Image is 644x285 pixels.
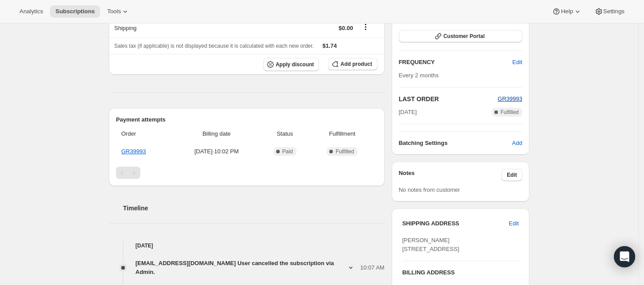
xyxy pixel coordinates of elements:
span: Apply discount [276,61,314,68]
button: Edit [504,217,524,231]
th: Order [116,124,173,144]
h2: FREQUENCY [399,58,513,67]
span: Edit [509,219,519,228]
span: Customer Portal [443,33,485,40]
span: No notes from customer [399,186,460,193]
button: Customer Portal [399,30,522,42]
h2: Timeline [123,204,385,213]
a: GR39993 [121,148,146,155]
button: Subscriptions [50,5,100,18]
button: Tools [102,5,135,18]
button: GR39993 [497,95,522,103]
button: Analytics [14,5,48,18]
button: Add [507,136,528,150]
span: Paid [282,148,293,155]
span: Edit [513,58,522,67]
h3: Notes [399,169,502,181]
div: Open Intercom Messenger [614,246,635,267]
button: Settings [589,5,630,18]
h4: [DATE] [109,241,385,250]
span: 10:07 AM [360,263,385,272]
span: Every 2 months [399,72,439,79]
nav: Pagination [116,167,378,179]
span: Add [512,139,522,148]
span: $1.74 [323,42,337,49]
span: Fulfilled [501,109,519,116]
button: Edit [501,169,522,181]
span: Tools [107,8,121,15]
th: Shipping [109,18,242,38]
span: Status [263,129,307,138]
span: [PERSON_NAME] [STREET_ADDRESS] [402,237,459,252]
h3: SHIPPING ADDRESS [402,219,509,228]
span: Sales tax (if applicable) is not displayed because it is calculated with each new order. [114,43,314,49]
span: Add product [340,61,372,68]
span: [EMAIL_ADDRESS][DOMAIN_NAME] User cancelled the subscription via Admin. [135,259,347,277]
span: $0.00 [339,25,353,31]
span: Edit [507,171,517,179]
span: Fulfilled [335,148,354,155]
button: [EMAIL_ADDRESS][DOMAIN_NAME] User cancelled the subscription via Admin. [135,259,355,277]
span: [DATE] · 10:02 PM [176,147,258,156]
button: Shipping actions [359,22,373,32]
h2: Payment attempts [116,115,378,124]
span: Fulfillment [312,129,372,138]
button: Add product [328,58,377,70]
span: Billing date [176,129,258,138]
h2: LAST ORDER [399,95,498,103]
span: Analytics [19,8,43,15]
button: Help [547,5,587,18]
a: GR39993 [497,95,522,102]
button: Edit [507,55,528,69]
span: Settings [603,8,625,15]
button: Apply discount [263,58,320,71]
span: Help [561,8,573,15]
h6: Batching Settings [399,139,512,148]
h3: BILLING ADDRESS [402,268,519,277]
span: Subscriptions [55,8,95,15]
span: [DATE] [399,108,417,117]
